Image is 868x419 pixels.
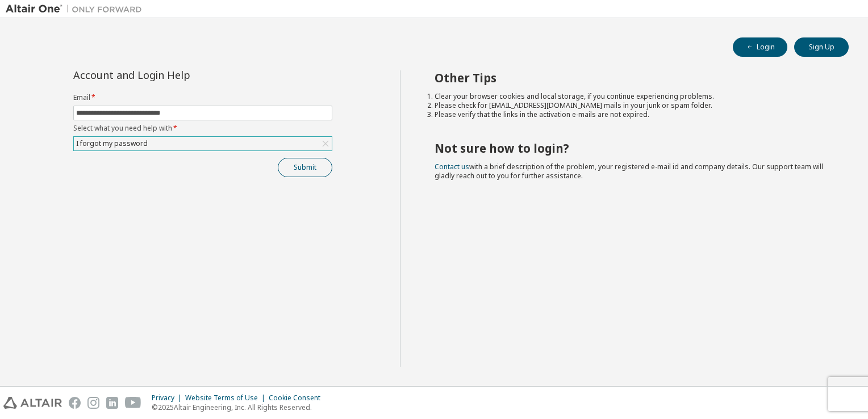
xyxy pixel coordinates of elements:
img: facebook.svg [69,397,81,409]
div: Website Terms of Use [185,393,269,403]
li: Clear your browser cookies and local storage, if you continue experiencing problems. [435,92,829,101]
img: youtube.svg [125,397,141,409]
a: Contact us [435,162,469,171]
label: Email [73,93,332,102]
img: instagram.svg [87,397,99,409]
h2: Not sure how to login? [435,141,829,156]
span: with a brief description of the problem, your registered e-mail id and company details. Our suppo... [435,162,823,181]
li: Please check for [EMAIL_ADDRESS][DOMAIN_NAME] mails in your junk or spam folder. [435,101,829,110]
li: Please verify that the links in the activation e-mails are not expired. [435,110,829,119]
div: Account and Login Help [73,70,281,79]
button: Submit [278,158,332,177]
img: Altair One [6,3,148,15]
div: I forgot my password [74,137,149,150]
p: © 2025 Altair Engineering, Inc. All Rights Reserved. [152,403,327,412]
div: Privacy [152,393,185,403]
img: altair_logo.svg [3,397,62,409]
div: Cookie Consent [269,393,327,403]
h2: Other Tips [435,70,829,85]
button: Login [733,37,787,57]
img: linkedin.svg [106,397,118,409]
div: I forgot my password [74,137,332,150]
label: Select what you need help with [73,124,332,133]
button: Sign Up [794,37,849,57]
